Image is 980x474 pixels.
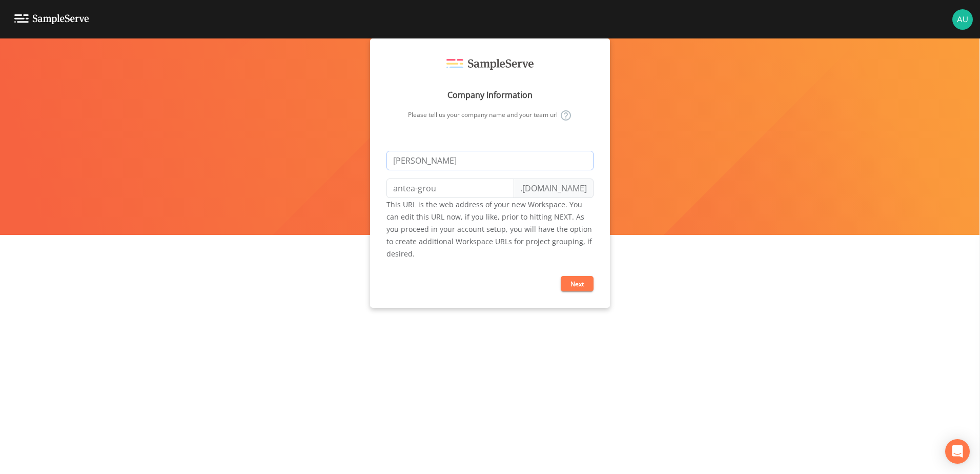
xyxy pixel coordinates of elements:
[446,59,534,70] img: sample serve logo
[447,91,533,99] h2: Company Information
[945,439,970,464] div: Open Intercom Messenger
[514,179,594,198] span: .[DOMAIN_NAME]
[386,151,594,170] input: Company name
[14,14,89,24] img: logo
[561,276,594,291] button: Next
[408,109,572,122] h3: Please tell us your company name and your team url
[952,9,973,30] img: 12eab8baf8763a7aaab4b9d5825dc6f3
[386,200,592,259] small: This URL is the web address of your new Workspace. You can edit this URL now, if you like, prior ...
[386,179,514,198] input: Team Url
